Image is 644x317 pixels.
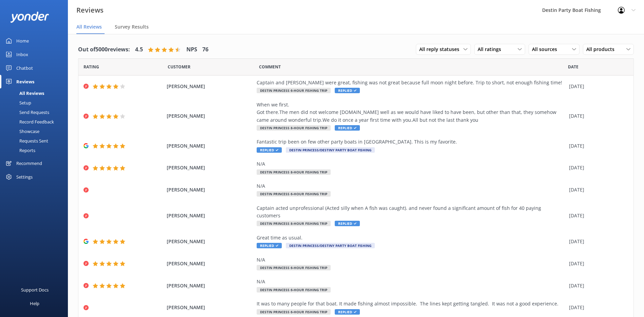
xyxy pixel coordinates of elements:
[16,170,33,184] div: Settings
[286,147,375,153] span: Destin Princess/Destiny Party Boat Fishing
[569,164,625,171] div: [DATE]
[4,136,48,146] div: Requests Sent
[335,88,360,93] span: Replied
[4,98,68,107] a: Setup
[569,260,625,267] div: [DATE]
[335,309,360,315] span: Replied
[167,304,253,311] span: [PERSON_NAME]
[257,101,566,124] div: When we first. Got there.The men did not welcome [DOMAIN_NAME] well as we would have liked to hav...
[4,88,68,98] a: All Reviews
[257,125,331,131] span: Destin Princess 8-Hour Fishing Trip
[21,283,49,297] div: Support Docs
[4,88,44,98] div: All Reviews
[16,75,34,88] div: Reviews
[569,112,625,120] div: [DATE]
[4,146,35,155] div: Reports
[168,64,190,70] span: Date
[257,88,331,93] span: Destin Princess 6-Hour Fishing Trip
[257,182,566,190] div: N/A
[586,46,619,53] span: All products
[167,186,253,194] span: [PERSON_NAME]
[257,265,331,270] span: Destin Princess 6-Hour Fishing Trip
[259,64,281,70] span: Question
[532,46,561,53] span: All sources
[4,117,68,127] a: Record Feedback
[167,83,253,90] span: [PERSON_NAME]
[419,46,463,53] span: All reply statuses
[167,260,253,267] span: [PERSON_NAME]
[167,212,253,219] span: [PERSON_NAME]
[568,64,578,70] span: Date
[569,282,625,289] div: [DATE]
[4,117,54,127] div: Record Feedback
[257,138,566,146] div: Fantastic trip been on few other party boats in [GEOGRAPHIC_DATA]. This is my favorite.
[257,234,566,241] div: Great time as usual.
[167,112,253,120] span: [PERSON_NAME]
[4,136,68,146] a: Requests Sent
[257,278,566,285] div: N/A
[478,46,505,53] span: All ratings
[16,34,29,48] div: Home
[257,79,566,86] div: Captain and [PERSON_NAME] were great, fishing was not great because full moon night before. Trip ...
[257,300,566,307] div: It was to many people for that boat. It made fishing almost impossible. The lines kept getting ta...
[16,156,42,170] div: Recommend
[84,64,99,70] span: Date
[569,238,625,245] div: [DATE]
[167,164,253,171] span: [PERSON_NAME]
[4,107,49,117] div: Send Requests
[78,45,130,54] h4: Out of 5000 reviews:
[16,61,33,75] div: Chatbot
[167,282,253,289] span: [PERSON_NAME]
[257,160,566,168] div: N/A
[257,169,331,175] span: Destin Princess 8-Hour Fishing Trip
[10,12,49,23] img: yonder-white-logo.png
[257,221,331,226] span: Destin Princess 8-Hour Fishing Trip
[4,127,68,136] a: Showcase
[135,45,143,54] h4: 4.5
[257,243,282,248] span: Replied
[257,147,282,153] span: Replied
[257,287,331,293] span: Destin Princess 6-Hour Fishing Trip
[257,204,566,220] div: Captain acted unprofessional (Acted silly when A fish was caught). and never found a significant ...
[569,142,625,150] div: [DATE]
[335,221,360,226] span: Replied
[167,142,253,150] span: [PERSON_NAME]
[115,23,149,30] span: Survey Results
[569,212,625,219] div: [DATE]
[76,23,102,30] span: All Reviews
[257,309,331,315] span: Destin Princess 6-Hour Fishing Trip
[335,125,360,131] span: Replied
[167,238,253,245] span: [PERSON_NAME]
[569,186,625,194] div: [DATE]
[186,45,197,54] h4: NPS
[4,127,39,136] div: Showcase
[16,48,28,61] div: Inbox
[202,45,208,54] h4: 76
[569,304,625,311] div: [DATE]
[569,83,625,90] div: [DATE]
[76,5,104,16] h3: Reviews
[286,243,375,248] span: Destin Princess/Destiny Party Boat Fishing
[257,191,331,197] span: Destin Princess 6-Hour Fishing Trip
[4,146,68,155] a: Reports
[30,297,39,310] div: Help
[257,256,566,264] div: N/A
[4,107,68,117] a: Send Requests
[4,98,31,107] div: Setup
